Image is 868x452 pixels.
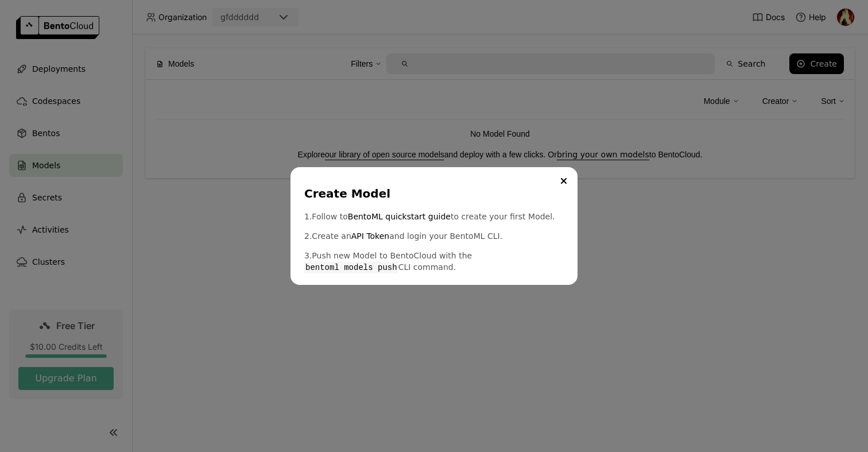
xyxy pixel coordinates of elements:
button: Close [557,174,571,188]
p: 3. Push new Model to BentoCloud with the CLI command. [304,250,564,273]
a: BentoML quickstart guide [348,211,451,222]
p: 1. Follow to to create your first Model. [304,211,564,222]
a: API Token [351,230,389,242]
p: 2. Create an and login your BentoML CLI. [304,230,564,242]
div: dialog [290,167,578,285]
code: bentoml models push [304,262,398,273]
div: Create Model [304,186,559,202]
